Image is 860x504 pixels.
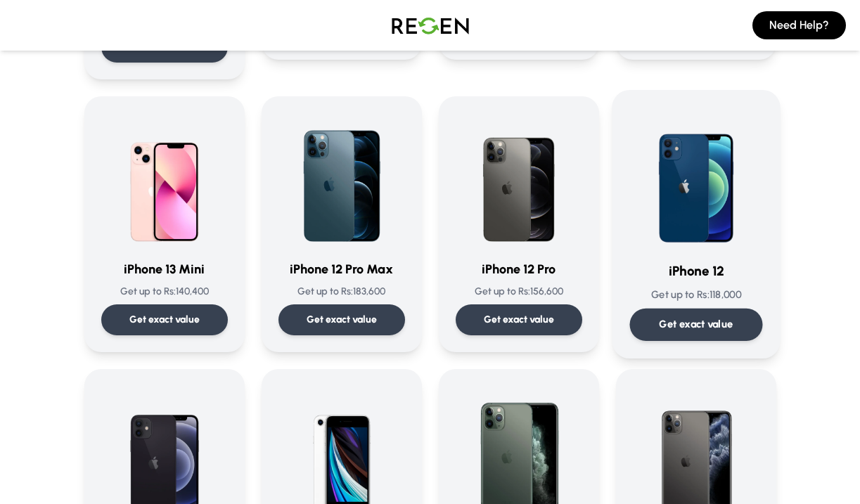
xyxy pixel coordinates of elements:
h3: iPhone 12 Pro [456,259,582,279]
h3: iPhone 13 Mini [101,259,228,279]
button: Need Help? [752,11,846,39]
p: Get up to Rs: 156,600 [456,285,582,299]
img: iPhone 12 [629,108,762,250]
p: Get up to Rs: 183,600 [278,285,405,299]
p: Get up to Rs: 118,000 [629,287,762,302]
img: iPhone 12 Pro [456,113,582,248]
p: Get up to Rs: 140,400 [101,285,228,299]
h3: iPhone 12 Pro Max [278,259,405,279]
p: Get exact value [484,313,554,327]
img: iPhone 12 Pro Max [278,113,405,248]
h3: iPhone 12 [629,261,762,282]
p: Get exact value [659,317,733,332]
img: Logo [381,6,480,45]
img: iPhone 13 Mini [101,113,228,248]
p: Get exact value [129,313,200,327]
p: Get exact value [307,313,377,327]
